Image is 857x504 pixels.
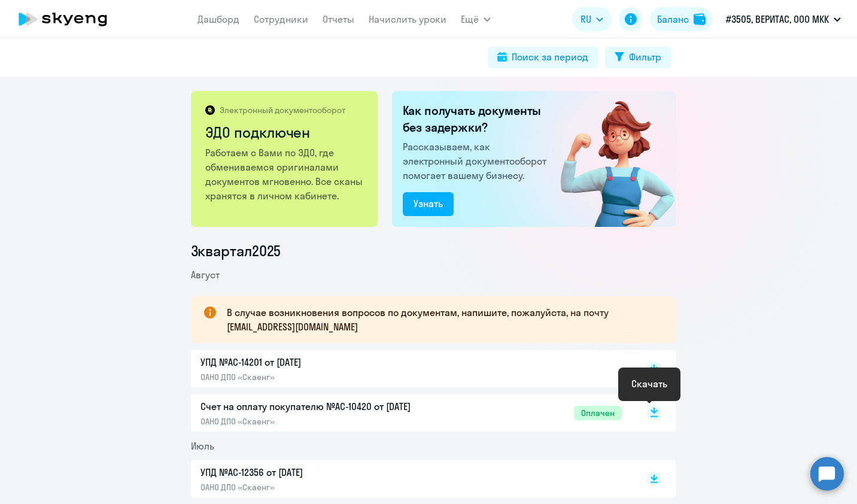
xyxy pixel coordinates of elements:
[205,123,365,142] h2: ЭДО подключен
[403,102,551,136] h2: Как получать документы без задержки?
[650,7,713,31] button: Балансbalance
[197,13,239,25] a: Дашборд
[720,5,847,34] button: #3505, ВЕРИТАС, ООО МКК
[200,465,622,493] a: УПД №AC-12356 от [DATE]ОАНО ДПО «Скаенг»
[581,12,591,26] span: RU
[200,355,452,369] p: УПД №AC-14201 от [DATE]
[200,399,452,414] p: Счет на оплату покупателю №AC-10420 от [DATE]
[191,440,214,452] span: Июль
[323,13,354,25] a: Отчеты
[488,47,598,68] button: Поиск за период
[200,399,622,427] a: Счет на оплату покупателю №AC-10420 от [DATE]ОАНО ДПО «Скаенг»Оплачен
[512,50,588,64] div: Поиск за период
[200,482,452,493] p: ОАНО ДПО «Скаенг»
[200,372,452,382] p: ОАНО ДПО «Скаенг»
[191,269,220,281] span: Август
[541,91,676,227] img: connected
[403,139,551,183] p: Рассказываем, как электронный документооборот помогает вашему бизнесу.
[227,305,654,334] p: В случае возникновения вопросов по документам, напишите, пожалуйста, на почту [EMAIL_ADDRESS][DOM...
[461,7,491,31] button: Ещё
[369,13,446,25] a: Начислить уроки
[200,355,622,382] a: УПД №AC-14201 от [DATE]ОАНО ДПО «Скаенг»
[414,196,443,211] div: Узнать
[657,12,689,26] div: Баланс
[572,7,612,31] button: RU
[254,13,308,25] a: Сотрудники
[629,50,661,64] div: Фильтр
[200,416,452,427] p: ОАНО ДПО «Скаенг»
[220,105,345,116] p: Электронный документооборот
[574,406,622,420] span: Оплачен
[205,145,365,203] p: Работаем с Вами по ЭДО, где обмениваемся оригиналами документов мгновенно. Все сканы хранятся в л...
[605,47,671,68] button: Фильтр
[726,12,829,26] p: #3505, ВЕРИТАС, ООО МКК
[631,377,667,391] div: Скачать
[694,13,706,25] img: balance
[191,241,676,260] li: 3 квартал 2025
[461,12,479,26] span: Ещё
[200,465,452,479] p: УПД №AC-12356 от [DATE]
[403,192,454,216] button: Узнать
